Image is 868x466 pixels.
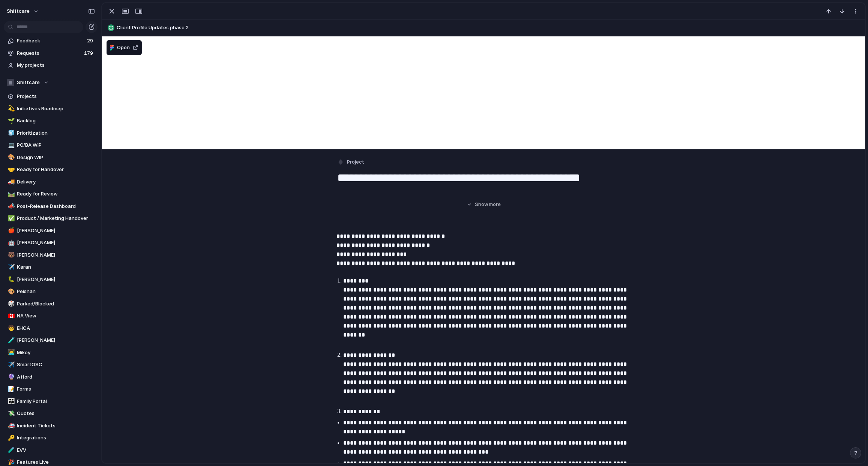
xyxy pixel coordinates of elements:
[105,22,862,34] button: Client Profile Updates phase 2
[8,421,13,430] div: 🚑
[17,422,95,430] span: Incident Tickets
[17,300,95,308] span: Parked/Blocked
[4,176,98,188] div: 🚚Delivery
[7,422,14,430] button: 🚑
[4,250,98,261] div: 🐻[PERSON_NAME]
[4,298,98,310] a: 🎲Parked/Blocked
[117,44,130,51] span: Open
[4,201,98,212] a: 📣Post-Release Dashboard
[17,93,95,100] span: Projects
[7,215,14,222] button: ✅
[4,188,98,200] a: 🛤️Ready for Review
[8,287,13,296] div: 🎨
[8,434,13,442] div: 🔑
[8,336,13,345] div: 🧪
[4,408,98,419] div: 💸Quotes
[17,62,95,69] span: My projects
[4,323,98,334] a: 🧒EHCA
[8,446,13,454] div: 🧪
[4,347,98,358] a: 👨‍💻Mikey
[8,409,13,418] div: 💸
[4,237,98,248] div: 🤖[PERSON_NAME]
[7,251,14,259] button: 🐻
[17,361,95,368] span: SmartOSC
[8,129,13,137] div: 🧊
[7,141,14,149] button: 💻
[17,117,95,125] span: Backlog
[17,263,95,271] span: Karan
[8,214,13,223] div: ✅
[8,117,13,125] div: 🌱
[117,24,862,32] span: Client Profile Updates phase 2
[4,152,98,163] a: 🎨Design WIP
[7,312,14,320] button: 🇨🇦
[17,312,95,320] span: NA View
[17,458,95,466] span: Features Live
[4,164,98,175] a: 🤝Ready for Handover
[17,141,95,149] span: PO/BA WIP
[17,203,95,210] span: Post-Release Dashboard
[17,251,95,259] span: [PERSON_NAME]
[7,276,14,283] button: 🐛
[3,5,43,17] button: shiftcare
[17,276,95,283] span: [PERSON_NAME]
[7,117,14,125] button: 🌱
[4,359,98,370] a: ✈️SmartOSC
[7,300,14,308] button: 🎲
[17,50,82,57] span: Requests
[489,201,501,208] span: more
[4,396,98,407] a: 👪Family Portal
[7,458,14,466] button: 🎉
[84,50,95,57] span: 179
[4,225,98,236] a: 🍎[PERSON_NAME]
[7,8,30,15] span: shiftcare
[4,286,98,297] a: 🎨Peishan
[4,335,98,346] div: 🧪[PERSON_NAME]
[17,410,95,417] span: Quotes
[7,361,14,368] button: ✈️
[7,434,14,442] button: 🔑
[7,349,14,356] button: 👨‍💻
[4,274,98,285] a: 🐛[PERSON_NAME]
[17,129,95,137] span: Prioritization
[336,157,366,168] button: Project
[17,227,95,235] span: [PERSON_NAME]
[7,337,14,344] button: 🧪
[4,103,98,114] a: 💫Initiatives Roadmap
[8,226,13,235] div: 🍎
[17,349,95,356] span: Mikey
[17,166,95,173] span: Ready for Handover
[7,239,14,247] button: 🤖
[8,104,13,113] div: 💫
[17,373,95,381] span: Afford
[475,201,488,208] span: Show
[17,385,95,393] span: Forms
[7,227,14,235] button: 🍎
[8,251,13,259] div: 🐻
[8,177,13,186] div: 🚚
[8,348,13,357] div: 👨‍💻
[4,262,98,273] a: ✈️Karan
[8,312,13,320] div: 🇨🇦
[4,140,98,151] a: 💻PO/BA WIP
[7,446,14,454] button: 🧪
[4,383,98,395] a: 📝Forms
[8,275,13,284] div: 🐛
[8,202,13,210] div: 📣
[4,77,98,88] button: Shiftcare
[4,213,98,224] a: ✅Product / Marketing Handover
[4,48,98,59] a: Requests179
[4,91,98,102] a: Projects
[7,288,14,295] button: 🎨
[8,165,13,174] div: 🤝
